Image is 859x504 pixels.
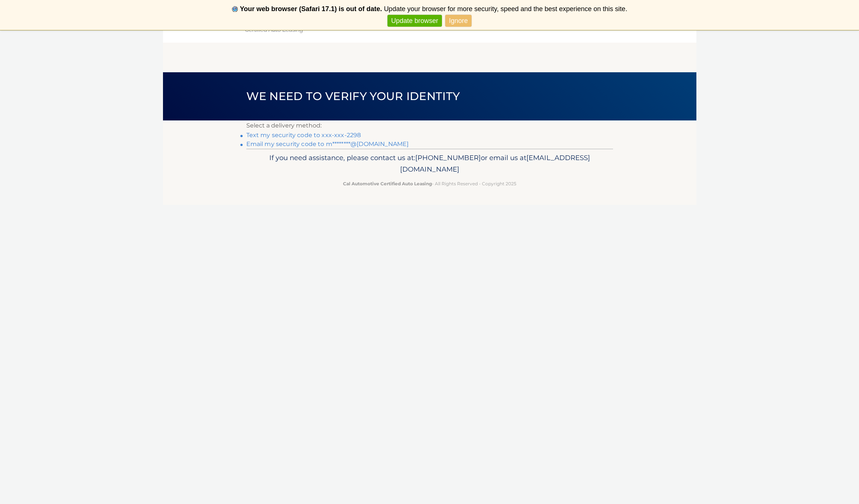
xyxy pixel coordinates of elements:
span: [PHONE_NUMBER] [415,153,481,162]
b: Your web browser (Safari 17.1) is out of date. [240,5,382,13]
p: Select a delivery method: [246,120,613,131]
span: We need to verify your identity [246,89,460,103]
p: - All Rights Reserved - Copyright 2025 [251,180,608,188]
a: Text my security code to xxx-xxx-2298 [246,132,361,139]
span: Update your browser for more security, speed and the best experience on this site. [384,5,627,13]
a: Ignore [445,15,472,27]
strong: Cal Automotive Certified Auto Leasing [343,181,432,186]
a: Update browser [387,15,442,27]
a: Email my security code to m********@[DOMAIN_NAME] [246,140,409,147]
p: If you need assistance, please contact us at: or email us at [251,152,608,176]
